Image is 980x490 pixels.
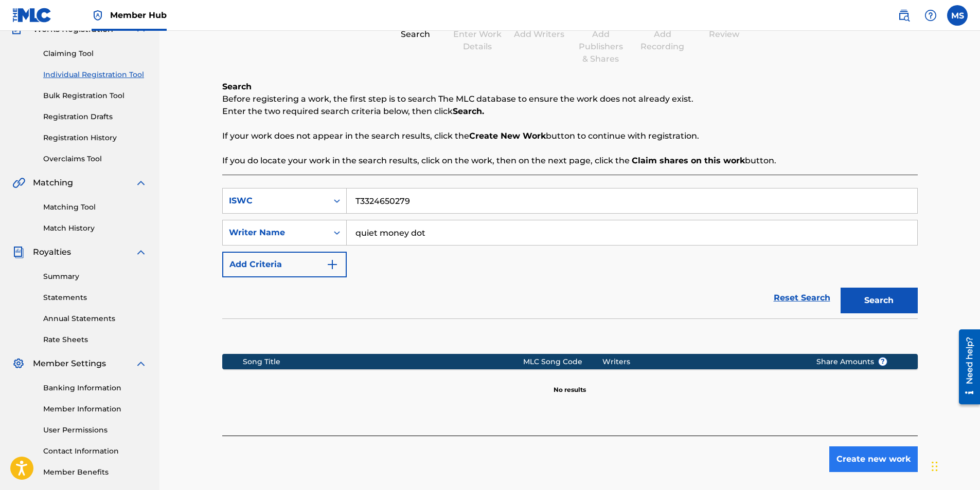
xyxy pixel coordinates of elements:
form: Search Form [222,188,918,318]
img: search [898,9,910,22]
a: Bulk Registration Tool [43,90,147,101]
a: Claiming Tool [43,48,147,59]
img: 9d2ae6d4665cec9f34b9.svg [326,258,338,271]
button: Create new work [829,446,918,472]
a: Match History [43,223,147,234]
a: Annual Statements [43,313,147,324]
div: Drag [932,451,938,482]
a: Member Information [43,404,147,414]
span: Royalties [33,246,71,258]
div: Add Writers [513,28,565,41]
img: help [924,9,937,22]
strong: Create New Work [469,131,546,141]
span: Member Hub [110,9,167,21]
img: Member Settings [12,357,25,370]
img: Top Rightsholder [92,9,104,22]
span: Matching [33,177,73,189]
div: Review [699,28,750,41]
a: Registration Drafts [43,111,147,122]
strong: Search. [453,106,484,116]
a: Member Benefits [43,467,147,478]
img: Royalties [12,246,25,258]
img: expand [135,246,147,258]
p: If you do locate your work in the search results, click on the work, then on the next page, click... [222,155,918,167]
div: Help [920,5,941,26]
p: Enter the two required search criteria below, then click [222,105,918,118]
a: Banking Information [43,383,147,393]
p: If your work does not appear in the search results, click the button to continue with registration. [222,130,918,142]
iframe: Chat Widget [929,441,980,490]
button: Search [841,288,918,313]
div: ISWC [229,195,322,207]
span: ? [879,357,887,366]
b: Search [222,82,252,91]
div: Search [390,28,441,41]
a: Public Search [894,5,914,26]
a: Summary [43,271,147,282]
a: Overclaims Tool [43,154,147,164]
div: Enter Work Details [452,28,503,53]
div: Song Title [243,356,523,367]
img: expand [135,177,147,189]
a: Statements [43,292,147,303]
div: MLC Song Code [523,356,602,367]
button: Add Criteria [222,252,347,277]
p: Before registering a work, the first step is to search The MLC database to ensure the work does n... [222,93,918,105]
span: Member Settings [33,357,106,370]
iframe: Resource Center [951,326,980,408]
strong: Claim shares on this work [632,156,745,165]
span: Share Amounts [816,356,887,367]
img: Matching [12,177,25,189]
img: MLC Logo [12,8,52,23]
div: Add Recording [637,28,688,53]
a: User Permissions [43,425,147,436]
a: Reset Search [769,287,835,309]
a: Rate Sheets [43,334,147,345]
img: expand [135,357,147,370]
a: Contact Information [43,446,147,457]
div: Writer Name [229,227,322,239]
div: Writers [602,356,800,367]
div: User Menu [947,5,968,26]
p: No results [554,373,586,394]
a: Matching Tool [43,202,147,213]
div: Add Publishers & Shares [575,28,627,65]
a: Registration History [43,133,147,143]
a: Individual Registration Tool [43,69,147,80]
